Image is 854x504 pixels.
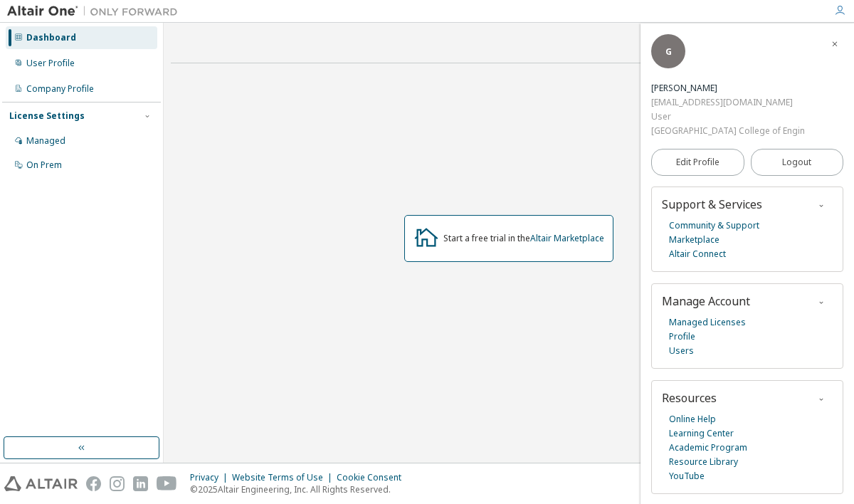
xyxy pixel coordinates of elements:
button: Logout [751,149,844,176]
a: Users [669,344,694,358]
div: GEETHIKA AMITI [651,81,805,95]
img: Altair One [7,4,185,19]
a: Altair Connect [669,247,726,261]
span: Resources [662,390,717,406]
a: Profile [669,330,695,344]
span: Logout [782,155,811,169]
p: © 2025 Altair Engineering, Inc. All Rights Reserved. [190,483,410,495]
div: User [651,110,805,124]
a: Community & Support [669,219,759,233]
a: Managed Licenses [669,315,746,330]
div: On Prem [26,159,62,171]
div: Start a free trial in the [443,233,604,244]
div: [GEOGRAPHIC_DATA] College of Engineering [651,124,805,138]
div: Cookie Consent [337,472,410,483]
a: Altair Marketplace [530,232,604,244]
div: User Profile [26,58,75,69]
a: YouTube [669,469,705,483]
span: G [665,46,672,58]
a: Learning Center [669,426,734,441]
div: Website Terms of Use [232,472,337,483]
a: Marketplace [669,233,719,247]
span: Edit Profile [676,157,719,168]
div: Dashboard [26,32,76,43]
img: youtube.svg [157,476,177,491]
img: linkedin.svg [133,476,148,491]
span: Manage Account [662,293,750,309]
a: Edit Profile [651,149,744,176]
a: Academic Program [669,441,747,455]
div: Company Profile [26,83,94,95]
div: [EMAIL_ADDRESS][DOMAIN_NAME] [651,95,805,110]
img: altair_logo.svg [4,476,78,491]
div: Managed [26,135,65,147]
img: facebook.svg [86,476,101,491]
div: License Settings [9,110,85,122]
a: Online Help [669,412,716,426]
a: Resource Library [669,455,738,469]
span: Support & Services [662,196,762,212]
div: Privacy [190,472,232,483]
img: instagram.svg [110,476,125,491]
